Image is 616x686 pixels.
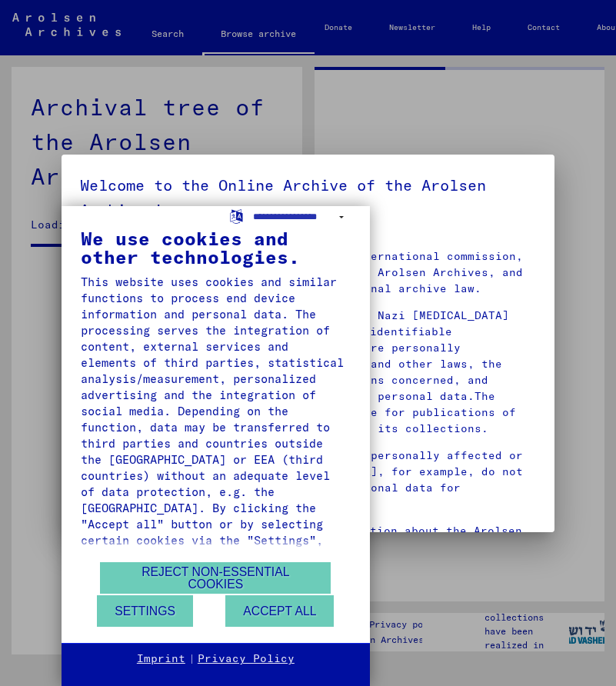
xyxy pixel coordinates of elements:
button: Reject non-essential cookies [100,562,331,594]
button: Settings [97,595,193,627]
div: This website uses cookies and similar functions to process end device information and personal da... [81,274,351,629]
a: Privacy Policy [198,651,295,667]
div: We use cookies and other technologies. [81,229,351,266]
button: Accept all [225,595,334,627]
a: Imprint [137,651,185,667]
